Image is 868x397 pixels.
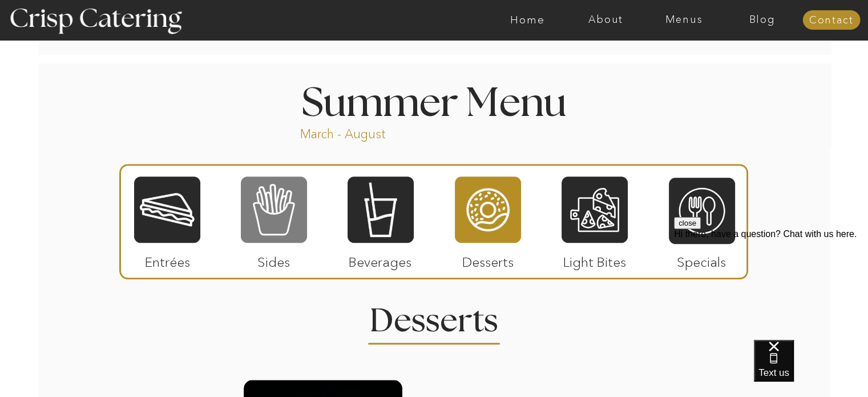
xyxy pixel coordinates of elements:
[276,84,593,118] h1: Summer Menu
[645,14,723,26] a: Menus
[342,243,418,276] p: Beverages
[664,243,740,276] p: Specials
[557,243,633,276] p: Light Bites
[300,126,457,139] p: March - August
[723,14,801,26] a: Blog
[450,243,526,276] p: Desserts
[802,15,860,26] a: Contact
[130,243,205,276] p: Entrées
[360,305,508,327] h2: Desserts
[236,243,312,276] p: Sides
[674,217,868,354] iframe: podium webchat widget prompt
[754,340,868,397] iframe: podium webchat widget bubble
[488,14,567,26] a: Home
[567,14,645,26] a: About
